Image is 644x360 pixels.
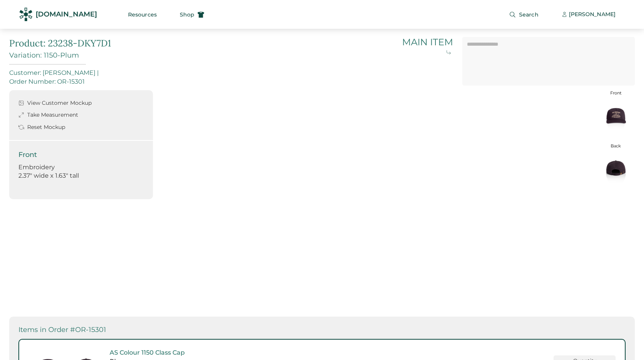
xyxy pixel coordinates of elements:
img: Rendered Logo - Screens [19,8,33,21]
img: generate-image [596,98,635,136]
div: Customer: [PERSON_NAME] | [9,69,462,76]
div: MAIN ITEM [402,37,453,48]
div: Order Number: OR-15301 [9,78,462,85]
span: Shop [180,12,194,17]
div: AS Colour 1150 Class Cap [110,349,220,356]
div: Reset Mockup [27,124,65,131]
div: Front [18,150,144,160]
button: Resources [119,7,166,22]
div: Take Measurement [27,111,78,119]
div: Front [610,90,621,96]
div: [PERSON_NAME] [569,11,616,18]
span: Search [519,12,539,17]
div: [DOMAIN_NAME] [36,10,97,19]
div: Variation: 1150-Plum [9,51,111,60]
div: Product: 23238-DKY7D1 [9,37,111,50]
div: Embroidery [18,163,144,172]
div: View Customer Mockup [27,99,92,107]
div: 2.37" wide x 1.63" tall [18,172,144,180]
button: Shop [171,7,214,22]
div: Back [611,143,621,149]
div: Items in Order #OR-15301 [18,326,626,334]
img: generate-image [596,151,635,189]
button: Search [500,7,548,22]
